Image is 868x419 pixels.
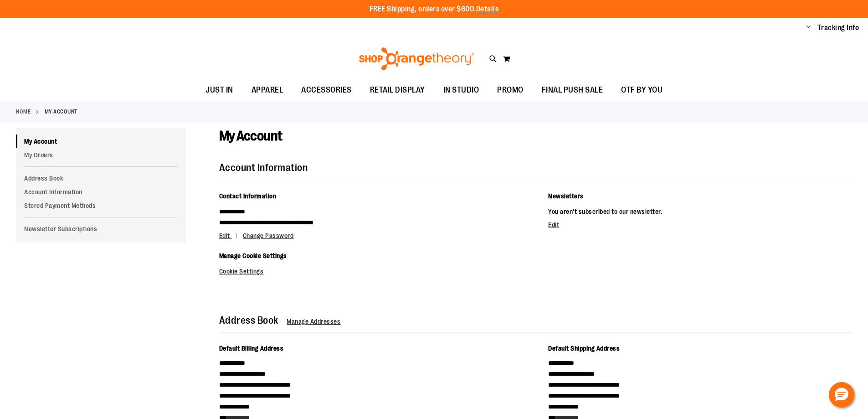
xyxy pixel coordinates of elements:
p: You aren't subscribed to our newsletter. [548,206,852,217]
button: Account menu [806,23,811,32]
button: Hello, have a question? Let’s chat. [829,382,854,408]
a: Cookie Settings [219,268,264,275]
a: My Account [16,134,186,148]
a: JUST IN [196,80,242,101]
span: Default Billing Address [219,345,284,352]
a: PROMO [488,80,533,101]
a: OTF BY YOU [612,80,672,101]
img: Shop Orangetheory [358,47,476,70]
a: Account Information [16,185,186,199]
span: FINAL PUSH SALE [542,80,603,100]
a: FINAL PUSH SALE [533,80,612,101]
a: Tracking Info [817,23,859,33]
span: Edit [219,232,230,239]
span: Newsletters [548,192,584,200]
strong: Address Book [219,315,278,326]
span: APPAREL [252,80,283,100]
span: IN STUDIO [443,80,479,100]
span: Default Shipping Address [548,345,620,352]
a: Address Book [16,171,186,185]
span: My Account [219,128,282,144]
a: Home [16,108,31,116]
a: Edit [219,232,241,239]
span: JUST IN [205,80,233,100]
strong: Account Information [219,162,308,173]
a: My Orders [16,148,186,162]
a: Manage Addresses [287,318,340,325]
a: Edit [548,221,559,228]
p: FREE Shipping, orders over $600. [370,4,499,15]
a: Stored Payment Methods [16,199,186,212]
span: OTF BY YOU [621,80,663,100]
span: Manage Cookie Settings [219,252,287,259]
span: ACCESSORIES [301,80,352,100]
a: Newsletter Subscriptions [16,222,186,236]
span: RETAIL DISPLAY [370,80,425,100]
a: Change Password [243,232,294,239]
span: Contact Information [219,192,277,200]
a: IN STUDIO [434,80,488,101]
span: PROMO [497,80,524,100]
a: ACCESSORIES [292,80,361,101]
a: Details [476,5,499,13]
strong: My Account [45,108,77,116]
a: APPAREL [242,80,293,101]
a: RETAIL DISPLAY [361,80,434,101]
